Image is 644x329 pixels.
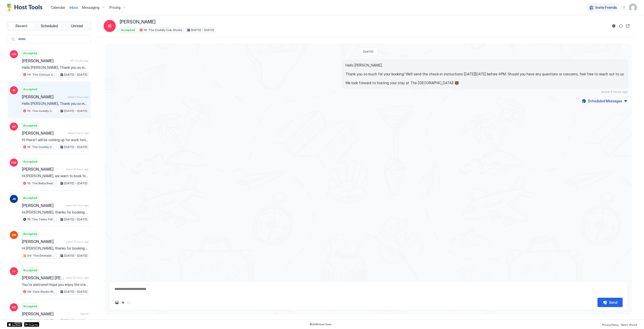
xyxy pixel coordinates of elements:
span: Unread [71,24,83,28]
a: Privacy Policy [602,322,619,327]
a: Calendar [51,5,65,10]
span: [PERSON_NAME] [22,167,64,172]
input: Input Field [16,35,91,44]
span: Inbox [69,5,78,10]
div: tab-group [7,21,91,31]
span: about 3 hours ago [67,95,89,99]
span: Invite Friends [595,5,617,10]
button: Open reservation [625,23,631,29]
span: 16: The Cuddly Cub Studio [144,28,182,32]
button: Send [597,298,623,307]
span: Hi there! I will be coming up for work tonight. You have spoke to my company’s executive assistan... [22,138,89,142]
span: 10: The Baby Bear Pet Friendly Studio [27,181,56,186]
span: Hello [PERSON_NAME], Thank you so much for your booking! We'll send the check-in instructions [DA... [22,65,89,70]
a: Google Play Store [24,322,39,327]
span: Accepted [23,159,37,164]
span: DR [12,233,16,237]
a: Inbox [69,5,78,10]
span: KC [12,305,16,310]
span: Calendar [51,5,65,10]
span: [DATE] - [DATE] [64,109,87,113]
span: Accepted [23,123,37,128]
span: [PERSON_NAME] [22,203,64,208]
span: about 24 hours ago [66,276,89,279]
span: Hi [PERSON_NAME], we want to book for [DATE], however it says that the check in time is between 4... [22,174,89,178]
span: IK [108,23,112,29]
a: Terms Of Use [621,322,637,327]
button: Scheduled [36,22,63,29]
span: 14: The Curious Cub Pet Friendly Studio [27,72,56,77]
span: [PERSON_NAME] [PERSON_NAME] [22,275,64,280]
span: about 6 hours ago [67,131,89,135]
span: [DATE] - [DATE] [64,181,87,186]
span: 08: Cute Studio Bike to Beach [27,289,56,294]
span: © 2025 Host Tools [310,323,332,326]
span: Pricing [109,5,120,10]
span: Accepted [121,28,135,32]
span: [DATE] - [DATE] [191,28,214,32]
span: Hi [PERSON_NAME] and [PERSON_NAME], Just checked out... thanks so much for the lovely stay! Every... [22,318,89,323]
span: [DATE] - [DATE] [64,253,87,258]
span: 35 minutes ago [70,59,89,62]
span: [PERSON_NAME] [22,131,65,136]
div: User profile [629,4,637,12]
span: 16: The Cuddly Cub Studio [27,145,56,149]
a: App Store [7,322,22,327]
span: IK [13,88,15,93]
span: [PERSON_NAME] [22,239,64,244]
span: Scheduled [41,24,58,28]
button: Sync reservation [618,23,624,29]
span: [DATE] - [DATE] [64,72,87,77]
span: Terms Of Use [621,323,637,326]
span: 16: The Cuddly Cub Studio [27,109,56,113]
button: Upload image [114,300,120,306]
span: about 23 hours ago [66,240,89,243]
span: [DATE] [80,312,89,316]
span: [PERSON_NAME] [22,94,65,99]
span: CH [12,52,16,56]
span: about 22 hours ago [66,168,89,171]
div: Scheduled Messages [588,98,622,104]
span: Hello [PERSON_NAME], Thank you so much for your booking! We'll send the check-in instructions [DA... [345,63,625,85]
span: Recent [16,24,27,28]
span: [PERSON_NAME] [22,58,68,63]
button: Scheduled Messages [581,98,628,104]
span: [DATE] [363,50,373,53]
span: Hi [PERSON_NAME], thanks for booking your stay with us! Details of your Booking: 📍 [STREET_ADDRES... [22,210,89,215]
span: 04: The Emerald Bay Pet Friendly Studio [27,253,56,258]
span: about 23 hours ago [66,204,89,207]
span: JB [12,197,16,201]
span: [DATE] - [DATE] [64,289,87,294]
span: Accepted [23,196,37,200]
span: [PERSON_NAME] [22,311,78,316]
span: Messaging [82,5,99,10]
span: [DATE] - [DATE] [64,145,87,149]
span: Accepted [23,268,37,273]
span: Hello [PERSON_NAME], Thank you so much for your booking! We'll send the check-in instructions [DA... [22,101,89,106]
span: Hi [PERSON_NAME], thanks for booking your stay with us! Details of your Booking: 📍 [STREET_ADDRES... [22,246,89,251]
div: menu [621,5,627,11]
span: Accepted [23,51,37,55]
button: Reservation information [611,23,617,29]
button: Unread [63,22,90,29]
span: You're welcome! Hope you enjoy the stay, and we're here if you need anything else 😊 [22,282,89,287]
span: IJ [13,269,15,274]
span: [DATE] - [DATE] [64,217,87,222]
span: [PERSON_NAME] [120,19,155,25]
span: about 3 hours ago [601,90,628,94]
span: Privacy Policy [602,323,619,326]
span: HM [11,160,16,165]
a: Host Tools Logo [7,4,45,11]
span: Accepted [23,304,37,309]
span: 15: The Tallac Pet Friendly Studio [27,217,56,222]
button: Recent [8,22,35,29]
span: AF [12,124,16,129]
span: Accepted [23,87,37,92]
div: Send [609,300,617,305]
button: Quick reply [120,300,126,306]
span: Accepted [23,232,37,236]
